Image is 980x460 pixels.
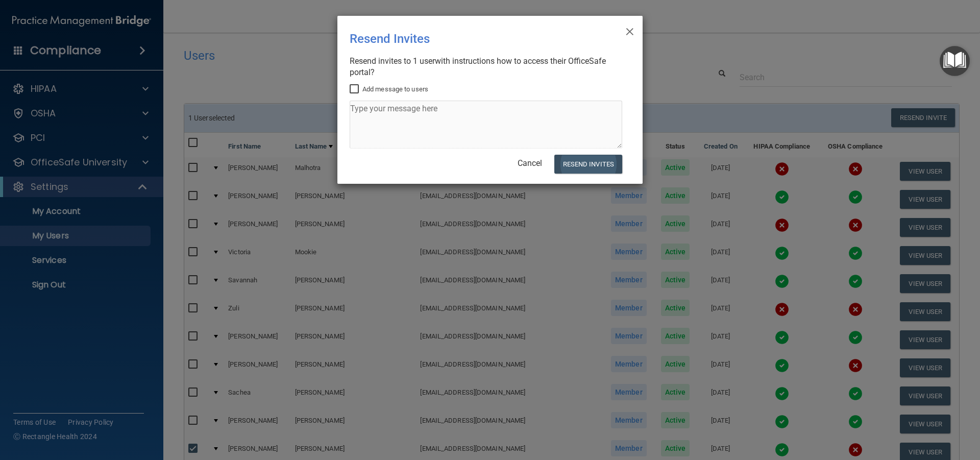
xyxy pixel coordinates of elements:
[940,46,970,76] button: Open Resource Center
[350,83,428,95] label: Add message to users
[554,155,622,174] button: Resend Invites
[518,158,542,168] a: Cancel
[625,20,634,40] span: ×
[350,85,361,93] input: Add message to users
[350,56,622,78] div: Resend invites to 1 user with instructions how to access their OfficeSafe portal?
[350,24,589,54] div: Resend Invites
